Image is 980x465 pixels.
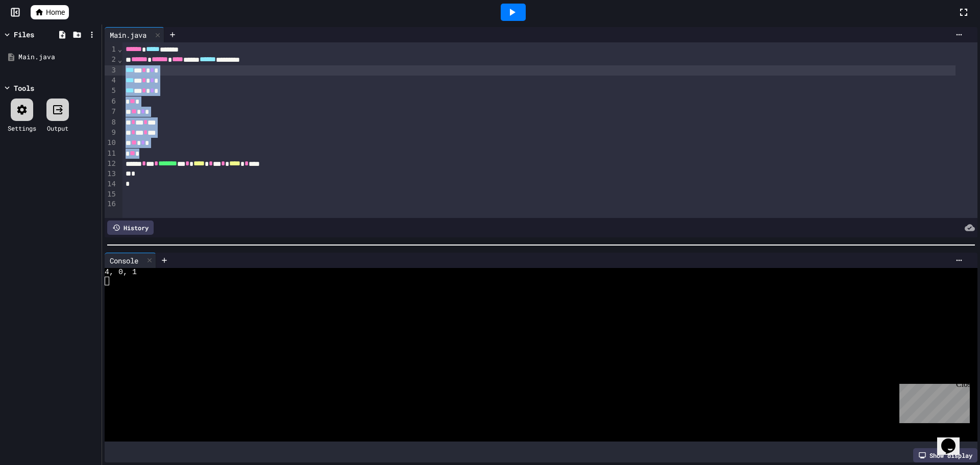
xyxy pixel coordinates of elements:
div: 8 [105,117,117,128]
div: Console [105,255,143,266]
span: 4, 0, 1 [105,268,137,277]
div: Main.java [105,30,152,40]
div: 13 [105,169,117,179]
span: Fold line [117,45,122,53]
div: 9 [105,128,117,138]
span: Home [46,7,65,17]
div: 15 [105,189,117,200]
div: 1 [105,44,117,55]
div: Chat with us now!Close [4,4,70,65]
div: 2 [105,55,117,65]
div: 14 [105,179,117,189]
div: 4 [105,76,117,86]
div: 6 [105,96,117,107]
iframe: chat widget [937,424,970,455]
div: Main.java [18,52,98,62]
div: 12 [105,159,117,169]
div: Settings [8,124,36,133]
a: Home [31,5,69,19]
div: 11 [105,149,117,159]
div: Main.java [105,27,164,42]
div: 10 [105,138,117,148]
div: Output [47,124,68,133]
div: 3 [105,65,117,76]
div: Files [14,29,34,40]
div: Tools [14,83,34,93]
div: 16 [105,199,117,209]
span: Fold line [117,56,122,64]
iframe: chat widget [895,380,970,423]
div: History [107,221,154,235]
div: 7 [105,107,117,117]
div: Show display [913,448,977,462]
div: Console [105,253,156,268]
div: 5 [105,86,117,96]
